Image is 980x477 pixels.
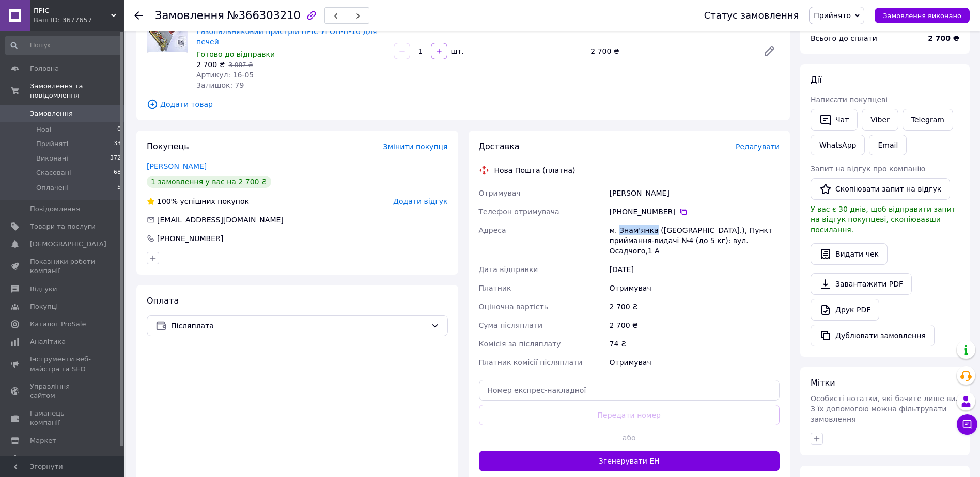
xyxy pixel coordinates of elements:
[492,165,578,176] div: Нова Пошта (платна)
[171,320,427,331] span: Післяплата
[883,12,961,20] span: Замовлення виконано
[30,355,96,373] span: Інструменти веб-майстра та SEO
[869,135,907,155] button: Email
[36,139,68,149] span: Прийняті
[608,335,782,353] div: 74 ₴
[903,109,953,131] a: Telegram
[759,41,780,61] a: Редагувати
[114,168,121,178] span: 68
[479,189,521,197] span: Отримувач
[608,184,782,202] div: [PERSON_NAME]
[134,10,143,21] div: Повернутися назад
[30,284,57,294] span: Відгуки
[811,325,935,346] button: Дублювати замовлення
[36,183,69,193] span: Оплачені
[814,11,851,20] span: Прийнято
[448,46,465,56] div: шт.
[196,71,254,79] span: Артикул: 16-05
[30,64,59,73] span: Головна
[928,34,959,42] b: 2 700 ₴
[608,353,782,372] div: Отримувач
[30,337,66,346] span: Аналітика
[196,50,275,58] span: Готово до відправки
[5,36,122,55] input: Пошук
[811,109,858,131] button: Чат
[608,221,782,260] div: м. Знам'янка ([GEOGRAPHIC_DATA].), Пункт приймання-видачі №4 (до 5 кг): вул. Осадчого,1 А
[147,141,189,151] span: Покупець
[30,436,56,446] span: Маркет
[479,340,561,348] span: Комісія за післяплату
[811,243,888,265] button: Видати чек
[862,109,898,131] a: Viber
[811,378,835,388] span: Мітки
[811,135,865,155] a: WhatsApp
[614,433,644,443] span: або
[30,204,80,214] span: Повідомлення
[736,142,780,151] span: Редагувати
[811,273,912,295] a: Завантажити PDF
[147,196,249,206] div: успішних покупок
[147,296,179,306] span: Оплата
[196,60,225,69] span: 2 700 ₴
[36,168,71,178] span: Скасовані
[34,15,124,25] div: Ваш ID: 3677657
[30,222,96,231] span: Товари та послуги
[811,34,877,42] span: Всього до сплати
[30,82,124,100] span: Замовлення та повідомлення
[811,299,879,321] a: Друк PDF
[114,139,121,149] span: 33
[704,10,799,21] div: Статус замовлення
[608,279,782,297] div: Отримувач
[110,154,121,163] span: 372
[117,183,121,193] span: 5
[196,27,377,46] a: Газопальниковий пристрій ПРІС УГОП-П-16 для печей
[196,81,244,89] span: Залишок: 79
[156,233,224,244] div: [PHONE_NUMBER]
[957,414,977,435] button: Чат з покупцем
[30,409,96,427] span: Гаманець компанії
[383,142,448,151] span: Змінити покупця
[811,394,958,423] span: Особисті нотатки, які бачите лише ви. З їх допомогою можна фільтрувати замовлення
[586,44,755,58] div: 2 700 ₴
[34,6,111,15] span: ПРІС
[811,178,950,200] button: Скопіювати запит на відгук
[228,61,253,69] span: 3 087 ₴
[30,454,83,463] span: Налаштування
[479,265,538,274] span: Дата відправки
[811,96,888,104] span: Написати покупцеві
[608,297,782,316] div: 2 700 ₴
[30,240,106,249] span: [DEMOGRAPHIC_DATA]
[479,358,583,367] span: Платник комісії післяплати
[875,8,970,23] button: Замовлення виконано
[479,451,780,471] button: Згенерувати ЕН
[479,321,543,329] span: Сума післяплати
[36,154,68,163] span: Виконані
[30,257,96,276] span: Показники роботи компанії
[479,284,511,292] span: Платник
[479,226,506,234] span: Адреса
[147,99,780,110] span: Додати товар
[811,75,821,85] span: Дії
[147,162,207,170] a: [PERSON_NAME]
[157,197,178,205] span: 100%
[479,141,520,151] span: Доставка
[393,197,447,205] span: Додати відгук
[157,216,284,224] span: [EMAIL_ADDRESS][DOMAIN_NAME]
[147,13,188,52] img: Газопальниковий пристрій ПРІС УГОП-П-16 для печей
[479,208,559,216] span: Телефон отримувача
[479,380,780,401] input: Номер експрес-накладної
[36,125,51,134] span: Нові
[479,303,548,311] span: Оціночна вартість
[155,9,224,22] span: Замовлення
[608,316,782,335] div: 2 700 ₴
[811,205,956,234] span: У вас є 30 днів, щоб відправити запит на відгук покупцеві, скопіювавши посилання.
[30,109,73,118] span: Замовлення
[30,320,86,329] span: Каталог ProSale
[147,176,271,188] div: 1 замовлення у вас на 2 700 ₴
[608,260,782,279] div: [DATE]
[811,165,925,173] span: Запит на відгук про компанію
[30,302,58,311] span: Покупці
[117,125,121,134] span: 0
[30,382,96,401] span: Управління сайтом
[610,206,780,217] div: [PHONE_NUMBER]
